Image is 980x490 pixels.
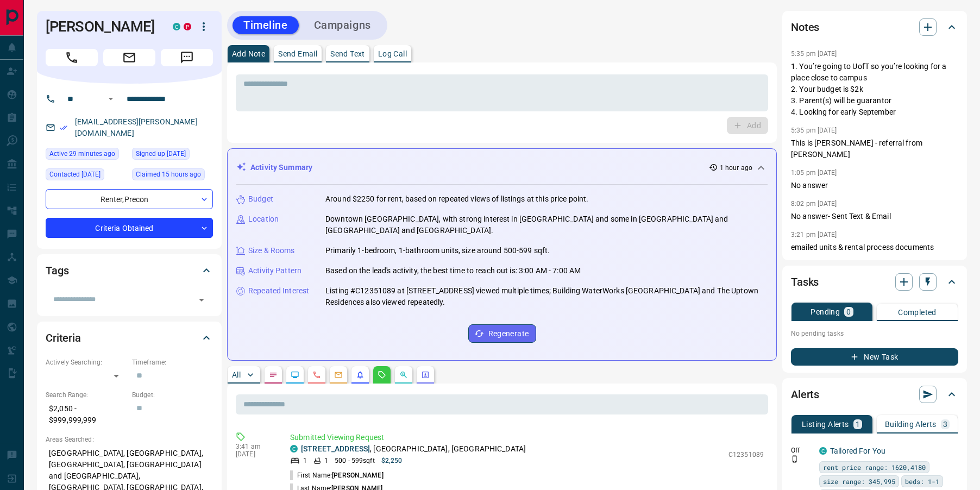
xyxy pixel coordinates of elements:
[132,390,213,400] p: Budget:
[136,148,186,159] span: Signed up [DATE]
[303,456,307,466] p: 1
[46,257,213,284] div: Tags
[334,370,343,379] svg: Emails
[830,447,885,455] a: Tailored For You
[791,381,958,407] div: Alerts
[823,462,926,473] span: rent price range: 1620,4180
[290,445,298,453] div: condos.ca
[236,158,768,178] div: Activity Summary1 hour ago
[173,23,180,30] div: condos.ca
[46,262,68,279] h2: Tags
[791,325,958,342] p: No pending tasks
[132,357,213,367] p: Timeframe:
[301,443,526,455] p: , [GEOGRAPHIC_DATA], [GEOGRAPHIC_DATA]
[312,370,321,379] svg: Calls
[248,285,309,297] p: Repeated Interest
[325,245,550,256] p: Primarily 1-bedroom, 1-bathroom units, size around 500-599 sqft.
[905,476,939,487] span: beds: 1-1
[332,472,383,479] span: [PERSON_NAME]
[791,269,958,295] div: Tasks
[811,308,840,316] p: Pending
[132,168,213,184] div: Mon Aug 18 2025
[720,163,752,173] p: 1 hour ago
[46,18,156,35] h1: [PERSON_NAME]
[184,23,191,30] div: property.ca
[248,245,295,256] p: Size & Rooms
[46,357,127,367] p: Actively Searching:
[791,273,819,291] h2: Tasks
[233,16,299,34] button: Timeline
[301,444,370,453] a: [STREET_ADDRESS]
[378,50,407,58] p: Log Call
[46,435,213,444] p: Areas Searched:
[791,137,958,160] p: This is [PERSON_NAME] - referral from [PERSON_NAME]
[236,443,274,450] p: 3:41 am
[325,193,588,205] p: Around $2250 for rent, based on repeated views of listings at this price point.
[278,50,317,58] p: Send Email
[194,292,209,307] button: Open
[791,211,958,222] p: No answer- Sent Text & Email
[791,231,837,238] p: 3:21 pm [DATE]
[75,117,198,137] a: [EMAIL_ADDRESS][PERSON_NAME][DOMAIN_NAME]
[399,370,408,379] svg: Opportunities
[103,49,155,66] span: Email
[791,242,958,253] p: emailed units & rental process documents
[250,162,312,173] p: Activity Summary
[46,49,98,66] span: Call
[248,265,301,277] p: Activity Pattern
[823,476,895,487] span: size range: 345,995
[49,169,100,180] span: Contacted [DATE]
[290,470,384,480] p: First Name:
[232,371,241,379] p: All
[46,189,213,209] div: Renter , Precon
[46,218,213,238] div: Criteria Obtained
[269,370,278,379] svg: Notes
[46,329,81,347] h2: Criteria
[378,370,386,379] svg: Requests
[791,180,958,191] p: No answer
[325,213,768,236] p: Downtown [GEOGRAPHIC_DATA], with strong interest in [GEOGRAPHIC_DATA] and some in [GEOGRAPHIC_DAT...
[248,193,273,205] p: Budget
[46,400,127,429] p: $2,050 - $999,999,999
[104,92,117,105] button: Open
[802,420,849,428] p: Listing Alerts
[819,447,827,455] div: condos.ca
[330,50,365,58] p: Send Text
[791,200,837,208] p: 8:02 pm [DATE]
[60,124,67,131] svg: Email Verified
[791,50,837,58] p: 5:35 pm [DATE]
[324,456,328,466] p: 1
[248,213,279,225] p: Location
[421,370,430,379] svg: Agent Actions
[325,265,581,277] p: Based on the lead's activity, the best time to reach out is: 3:00 AM - 7:00 AM
[46,325,213,351] div: Criteria
[791,445,813,455] p: Off
[898,309,937,316] p: Completed
[381,456,403,466] p: $2,250
[356,370,365,379] svg: Listing Alerts
[232,50,265,58] p: Add Note
[161,49,213,66] span: Message
[49,148,115,159] span: Active 29 minutes ago
[943,420,947,428] p: 3
[236,450,274,458] p: [DATE]
[791,169,837,177] p: 1:05 pm [DATE]
[791,348,958,366] button: New Task
[468,324,536,343] button: Regenerate
[303,16,382,34] button: Campaigns
[791,127,837,134] p: 5:35 pm [DATE]
[846,308,851,316] p: 0
[791,18,819,36] h2: Notes
[885,420,937,428] p: Building Alerts
[325,285,768,308] p: Listing #C12351089 at [STREET_ADDRESS] viewed multiple times; Building WaterWorks [GEOGRAPHIC_DAT...
[46,390,127,400] p: Search Range:
[290,432,764,443] p: Submitted Viewing Request
[136,169,201,180] span: Claimed 15 hours ago
[132,148,213,163] div: Tue May 12 2020
[856,420,860,428] p: 1
[335,456,374,466] p: 500 - 599 sqft
[791,386,819,403] h2: Alerts
[46,168,127,184] div: Wed Aug 13 2025
[728,450,764,460] p: C12351089
[791,455,799,463] svg: Push Notification Only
